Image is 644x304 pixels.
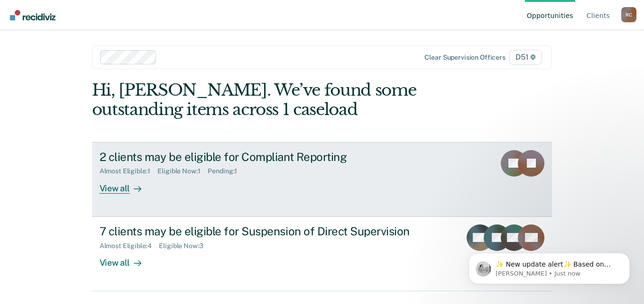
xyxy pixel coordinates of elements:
[208,167,245,175] div: Pending : 1
[10,10,55,20] img: Recidiviz
[424,54,505,62] div: Clear supervision officers
[100,242,159,250] div: Almost Eligible : 4
[159,242,211,250] div: Eligible Now : 3
[100,150,432,164] div: 2 clients may be eligible for Compliant Reporting
[100,250,153,268] div: View all
[41,27,163,214] span: ✨ New update alert✨ Based on your feedback, we've made a few updates we wanted to share. 1. We ha...
[92,217,552,291] a: 7 clients may be eligible for Suspension of Direct SupervisionAlmost Eligible:4Eligible Now:3View...
[92,142,552,217] a: 2 clients may be eligible for Compliant ReportingAlmost Eligible:1Eligible Now:1Pending:1View all
[621,7,636,22] button: Profile dropdown button
[100,224,432,238] div: 7 clients may be eligible for Suspension of Direct Supervision
[41,36,164,45] p: Message from Kim, sent Just now
[100,167,158,175] div: Almost Eligible : 1
[100,175,153,194] div: View all
[509,50,542,65] span: D51
[157,167,208,175] div: Eligible Now : 1
[92,80,460,119] div: Hi, [PERSON_NAME]. We’ve found some outstanding items across 1 caseload
[454,233,644,299] iframe: Intercom notifications message
[621,7,636,22] div: R C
